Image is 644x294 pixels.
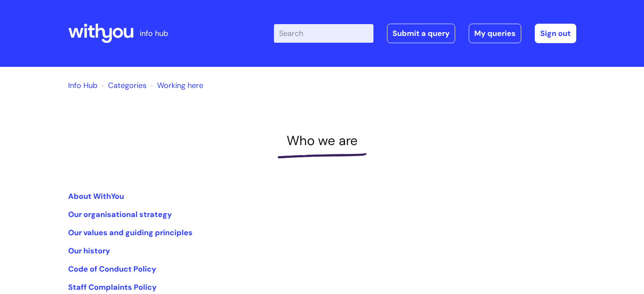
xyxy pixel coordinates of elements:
a: Submit a query [387,24,455,43]
a: Categories [108,80,146,91]
p: info hub [140,27,168,40]
h1: Who we are [68,133,576,148]
a: Our history [68,246,110,256]
a: Our values and guiding principles [68,228,193,238]
input: Search [274,24,373,43]
li: Working here [149,79,203,92]
a: Sign out [535,24,576,43]
a: Info Hub [68,80,97,91]
a: Our organisational strategy [68,209,172,220]
a: Code of Conduct Policy [68,264,156,274]
li: Solution home [100,79,146,92]
a: My queries [469,24,521,43]
a: About WithYou [68,191,124,201]
a: Staff Complaints Policy [68,282,157,292]
a: Working here [157,80,203,91]
div: | - [274,24,576,43]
